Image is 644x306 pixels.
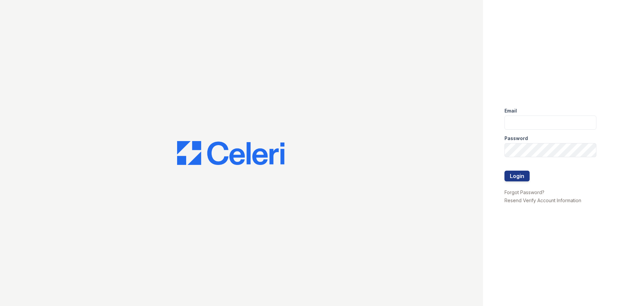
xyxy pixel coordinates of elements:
[504,171,530,181] button: Login
[504,135,528,142] label: Password
[504,198,581,203] a: Resend Verify Account Information
[177,141,284,165] img: CE_Logo_Blue-a8612792a0a2168367f1c8372b55b34899dd931a85d93a1a3d3e32e68fde9ad4.png
[504,189,544,195] a: Forgot Password?
[504,107,517,114] label: Email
